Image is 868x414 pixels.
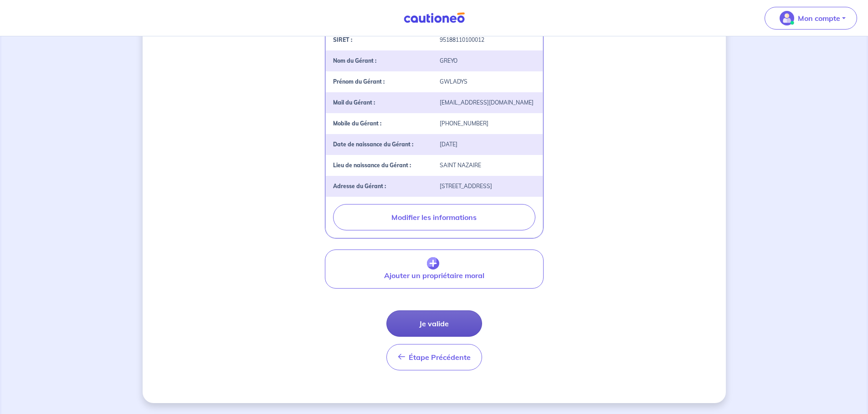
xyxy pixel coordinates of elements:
div: [EMAIL_ADDRESS][DOMAIN_NAME] [434,100,541,106]
img: illu_account_valid_menu.svg [780,11,794,25]
strong: Mail du Gérant : [333,99,375,106]
p: Mon compte [798,13,840,24]
button: Étape Précédente [386,344,482,370]
strong: Prénom du Gérant : [333,78,385,85]
div: GWLADYS [434,79,541,85]
img: Cautioneo [400,12,468,24]
strong: SIRET : [333,36,352,43]
div: [PHONE_NUMBER] [434,120,541,127]
strong: Nom du Gérant : [333,57,376,64]
div: 95188110100012 [434,37,541,43]
button: Ajouter un propriétaire moral [325,249,544,289]
div: [DATE] [434,141,541,148]
div: GREYO [434,58,541,64]
span: Étape Précédente [409,353,471,362]
button: Modifier les informations [333,204,535,230]
div: [STREET_ADDRESS] [434,183,541,190]
button: illu_account_valid_menu.svgMon compte [765,7,857,30]
div: SAINT NAZAIRE [434,162,541,169]
img: archivate [427,257,439,270]
strong: Date de naissance du Gérant : [333,141,413,148]
strong: Lieu de naissance du Gérant : [333,162,411,169]
strong: Adresse du Gérant : [333,183,386,190]
button: Je valide [386,310,482,337]
strong: Mobile du Gérant : [333,120,381,127]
